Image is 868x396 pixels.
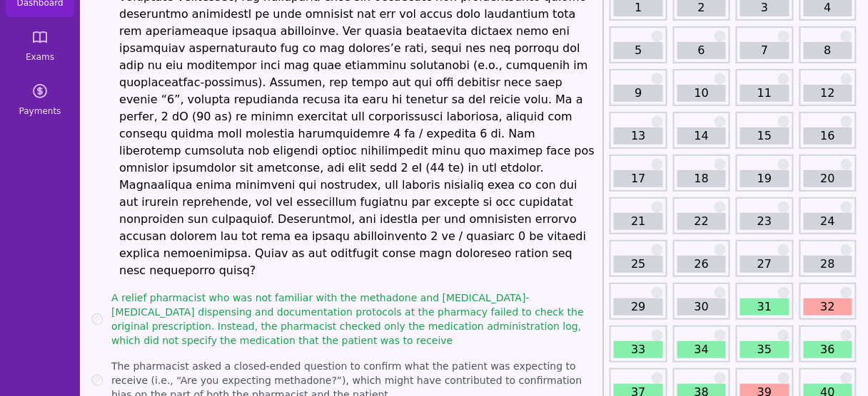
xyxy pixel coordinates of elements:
[6,20,74,71] a: Exams
[614,170,662,187] a: 17
[740,256,789,273] a: 27
[614,341,662,358] a: 33
[804,213,852,230] a: 24
[804,256,852,273] a: 28
[614,213,662,230] a: 21
[677,170,726,187] a: 18
[677,341,726,358] a: 34
[740,170,789,187] a: 19
[677,256,726,273] a: 26
[740,213,789,230] a: 23
[740,127,789,145] a: 15
[804,341,852,358] a: 36
[740,42,789,59] a: 7
[614,127,662,145] a: 13
[677,298,726,316] a: 30
[614,85,662,102] a: 9
[804,85,852,102] a: 12
[804,170,852,187] a: 20
[740,298,789,316] a: 31
[677,42,726,59] a: 6
[6,74,74,125] a: Payments
[804,42,852,59] a: 8
[614,256,662,273] a: 25
[740,341,789,358] a: 35
[677,213,726,230] a: 22
[19,105,61,117] span: Payments
[804,298,852,316] a: 32
[804,127,852,145] a: 16
[614,42,662,59] a: 5
[26,51,54,63] span: Exams
[677,127,726,145] a: 14
[111,291,597,348] label: A relief pharmacist who was not familiar with the methadone and [MEDICAL_DATA]-[MEDICAL_DATA] dis...
[614,298,662,316] a: 29
[677,85,726,102] a: 10
[740,85,789,102] a: 11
